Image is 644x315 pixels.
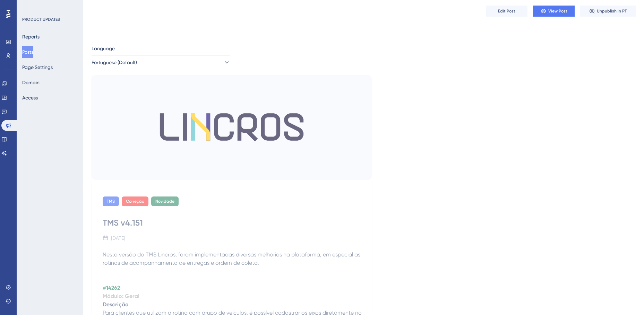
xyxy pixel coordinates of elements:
[122,196,148,206] div: Correção
[103,293,139,299] strong: Módulo: Geral
[580,6,636,17] button: Unpublish in PT
[22,61,53,73] button: Page Settings
[92,44,115,53] span: Language
[103,301,129,308] strong: Descrição
[111,234,125,242] div: [DATE]
[92,58,137,67] span: Portuguese (Default)
[22,30,40,43] button: Reports
[151,196,179,206] div: Novidade
[22,91,38,104] button: Access
[92,55,230,69] button: Portuguese (Default)
[486,6,527,17] button: Edit Post
[92,75,372,180] img: file-1737635988097.png
[548,8,567,14] span: View Post
[103,196,119,206] div: TMS
[103,285,120,291] strong: #14262
[498,8,515,14] span: Edit Post
[22,76,40,89] button: Domain
[103,217,361,228] div: TMS v4.151
[22,46,33,58] button: Posts
[597,8,627,14] span: Unpublish in PT
[533,6,575,17] button: View Post
[103,251,362,266] span: Nesta versão do TMS Lincros, foram implementadas diversas melhorias na plataforma, em especial as...
[22,17,60,22] div: PRODUCT UPDATES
